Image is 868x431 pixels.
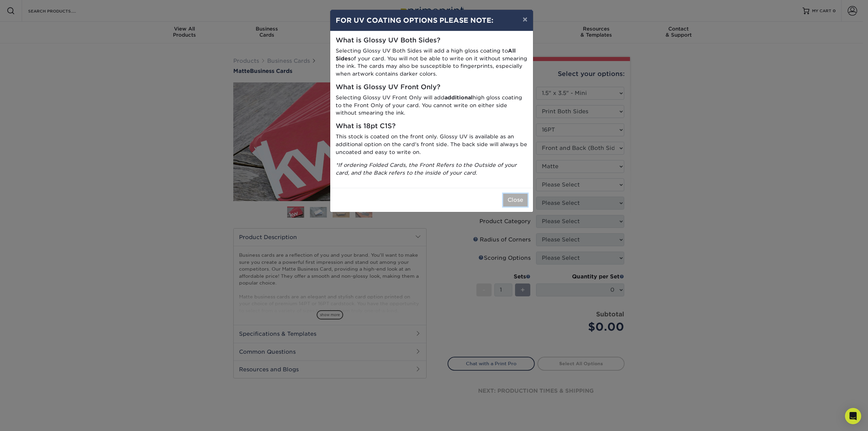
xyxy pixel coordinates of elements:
[517,10,533,29] button: ×
[336,162,517,176] i: *If ordering Folded Cards, the Front Refers to the Outside of your card, and the Back refers to t...
[336,47,528,78] p: Selecting Glossy UV Both Sides will add a high gloss coating to of your card. You will not be abl...
[336,122,528,130] h5: What is 18pt C1S?
[336,47,516,62] strong: All Sides
[845,408,861,424] div: Open Intercom Messenger
[336,15,528,25] h4: FOR UV COATING OPTIONS PLEASE NOTE:
[336,94,528,117] p: Selecting Glossy UV Front Only will add high gloss coating to the Front Only of your card. You ca...
[336,83,528,91] h5: What is Glossy UV Front Only?
[336,37,528,44] h5: What is Glossy UV Both Sides?
[503,194,528,207] button: Close
[445,94,473,101] strong: additional
[336,133,528,156] p: This stock is coated on the front only. Glossy UV is available as an additional option on the car...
